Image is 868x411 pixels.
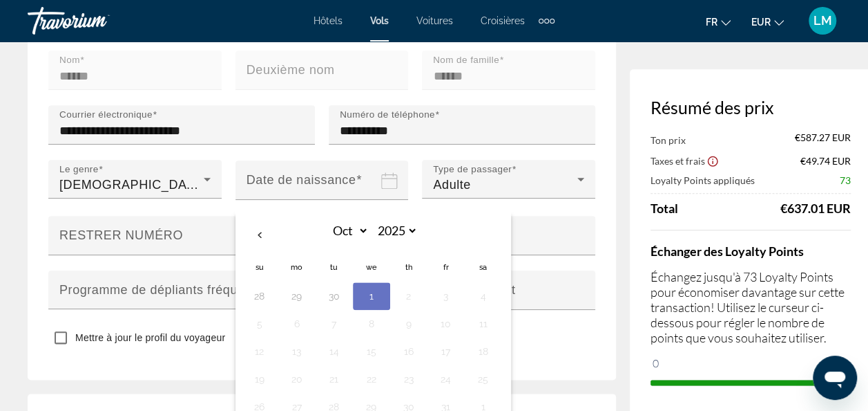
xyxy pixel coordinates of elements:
span: €587.27 EUR [795,131,851,147]
button: Day 6 [286,314,308,334]
button: Day 22 [360,369,383,389]
span: Ton prix [650,134,686,146]
span: 73 [840,174,851,186]
button: Previous month [241,219,278,250]
mat-label: Courrier électronique [59,109,153,120]
button: Day 30 [323,286,345,306]
button: Show Taxes and Fees breakdown [650,154,719,167]
a: Croisières [481,15,525,26]
button: Day 12 [249,342,271,361]
button: Day 14 [323,342,345,361]
button: Day 20 [286,369,308,389]
button: Day 21 [323,369,345,389]
span: 73 [831,355,848,372]
button: Day 1 [360,286,383,306]
span: [DEMOGRAPHIC_DATA] [59,178,205,192]
button: Day 8 [360,314,383,334]
mat-label: RESTRER NUMÉRO [59,228,183,242]
span: Loyalty Points appliqués [650,174,755,186]
button: Day 18 [472,342,494,361]
button: Day 10 [435,314,457,334]
button: Day 11 [472,314,494,334]
a: Vols [370,15,389,26]
mat-label: Type de passager [433,164,512,174]
button: Change currency [751,12,784,32]
button: Change language [706,12,731,32]
span: Mettre à jour le profil du voyageur [75,332,225,343]
button: Extra navigation items [539,10,554,32]
button: Show Taxes and Fees disclaimer [706,154,719,167]
a: Voitures [416,15,453,26]
button: User Menu [804,6,840,35]
select: Select year [373,219,418,243]
iframe: Bouton de lancement de la fenêtre de messagerie [813,356,857,400]
mat-label: Numéro de téléphone [340,109,435,120]
mat-label: Le genre [59,164,99,174]
div: €637.01 EUR [780,201,851,216]
span: LM [813,14,832,28]
button: Day 16 [398,342,420,361]
h4: Échanger des Loyalty Points [650,244,851,259]
span: Adulte [433,178,470,192]
button: Day 3 [435,286,457,306]
a: Hôtels [314,15,343,26]
button: Day 9 [398,314,420,334]
button: Day 15 [360,342,383,361]
button: Day 4 [472,286,494,306]
mat-label: Nom [59,55,80,65]
a: Travorium [28,3,166,39]
span: €49.74 EUR [800,155,851,167]
button: Day 7 [323,314,345,334]
button: Day 28 [249,286,271,306]
h3: Résumé des prix [650,97,851,118]
button: Day 17 [435,342,457,361]
select: Select month [324,219,369,243]
button: Day 13 [286,342,308,361]
span: fr [706,17,717,28]
button: Day 24 [435,369,457,389]
span: Taxes et frais [650,155,705,167]
span: EUR [751,17,771,28]
span: 0 [650,355,661,372]
mat-label: Nom de famille [433,55,499,65]
mat-label: Deuxième nom [247,63,335,77]
span: Total [650,201,678,216]
button: Day 19 [249,369,271,389]
button: Date of birth [235,160,409,216]
mat-label: Programme de dépliants fréquents [59,283,262,297]
button: Day 29 [286,286,308,306]
ngx-slider: ngx-slider [650,380,851,383]
button: Day 2 [398,286,420,306]
button: Day 23 [398,369,420,389]
p: Échangez jusqu'à 73 Loyalty Points pour économiser davantage sur cette transaction! Utilisez le c... [650,269,851,345]
button: Day 5 [249,314,271,334]
button: Day 25 [472,369,494,389]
